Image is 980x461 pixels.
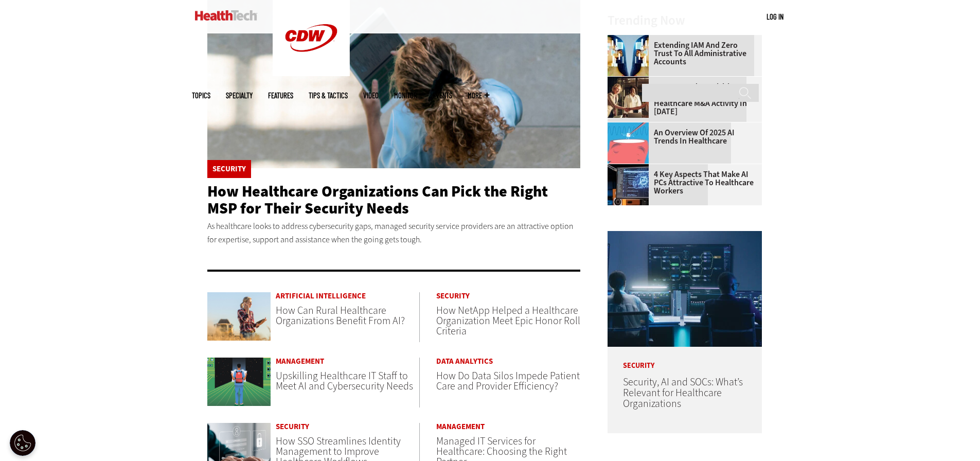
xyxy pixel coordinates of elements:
[436,304,580,338] a: How NetApp Helped a Healthcare Organization Meet Epic Honor Roll Criteria
[207,181,548,219] a: How Healthcare Organizations Can Pick the Right MSP for Their Security Needs
[10,430,35,456] div: Cookie Settings
[608,122,649,164] img: illustration of computer chip being put inside head with waves
[767,12,783,21] a: Log in
[608,164,649,205] img: Desktop monitor with brain AI concept
[608,170,756,195] a: 4 Key Aspects That Make AI PCs Attractive to Healthcare Workers
[608,77,654,85] a: business leaders shake hands in conference room
[268,92,293,99] a: Features
[608,164,654,172] a: Desktop monitor with brain AI concept
[436,369,580,393] a: How Do Data Silos Impede Patient Care and Provider Efficiency?
[767,11,783,22] div: User menu
[273,68,350,79] a: CDW
[433,92,452,99] a: Events
[608,129,756,145] a: An Overview of 2025 AI Trends in Healthcare
[276,292,419,300] a: Artificial Intelligence
[226,92,253,99] span: Specialty
[608,77,649,118] img: business leaders shake hands in conference room
[608,122,654,131] a: illustration of computer chip being put inside head with waves
[10,430,35,456] button: Open Preferences
[436,292,580,300] a: Security
[212,165,246,173] a: Security
[276,423,419,431] a: Security
[608,347,762,369] p: Security
[436,423,580,431] a: Management
[276,369,413,393] a: Upskilling Healthcare IT Staff to Meet AI and Cybersecurity Needs
[276,358,419,365] a: Management
[192,92,210,99] span: Topics
[394,92,417,99] a: MonITor
[207,292,271,341] img: Person in rural setting talking on phone
[608,231,762,347] img: security team in high-tech computer room
[363,92,379,99] a: Video
[276,304,405,328] a: How Can Rural Healthcare Organizations Benefit From AI?
[195,10,257,21] img: Home
[623,375,743,411] a: Security, AI and SOCs: What’s Relevant for Healthcare Organizations
[468,92,489,99] span: More
[309,92,348,99] a: Tips & Tactics
[436,358,580,365] a: Data Analytics
[207,358,271,406] img: man with map and backpack navigates data center concept
[207,220,581,246] p: As healthcare looks to address cybersecurity gaps, managed security service providers are an attr...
